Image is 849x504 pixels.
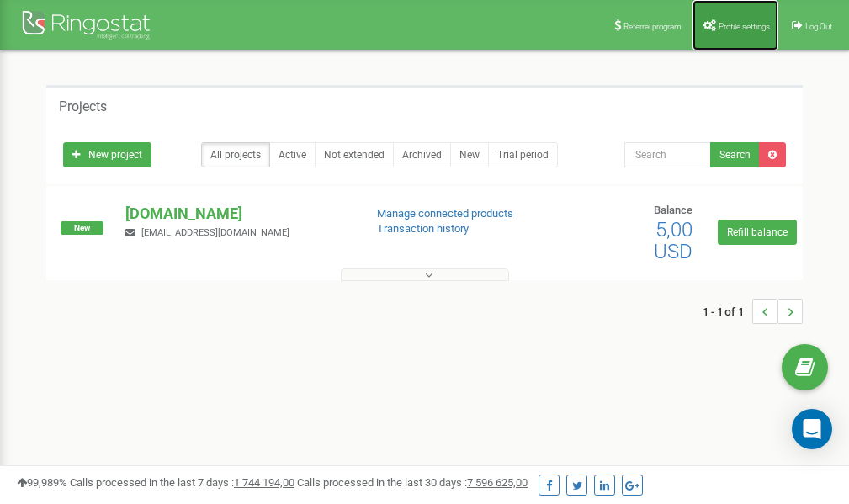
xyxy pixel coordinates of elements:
[201,142,270,167] a: All projects
[17,476,67,489] span: 99,989%
[61,221,103,235] span: New
[70,476,294,489] span: Calls processed in the last 7 days :
[488,142,558,167] a: Trial period
[718,220,797,245] a: Refill balance
[654,204,692,216] span: Balance
[269,142,316,167] a: Active
[654,218,692,263] span: 5,00 USD
[703,282,803,341] nav: ...
[377,222,469,235] a: Transaction history
[63,142,151,167] a: New project
[377,207,513,220] a: Manage connected products
[623,22,682,31] span: Referral program
[315,142,394,167] a: Not extended
[467,476,528,489] u: 7 596 625,00
[234,476,294,489] u: 1 744 194,00
[297,476,528,489] span: Calls processed in the last 30 days :
[125,203,349,225] p: [DOMAIN_NAME]
[710,142,760,167] button: Search
[59,99,107,114] h5: Projects
[805,22,832,31] span: Log Out
[792,409,832,449] div: Open Intercom Messenger
[393,142,451,167] a: Archived
[703,299,752,324] span: 1 - 1 of 1
[450,142,489,167] a: New
[141,227,289,238] span: [EMAIL_ADDRESS][DOMAIN_NAME]
[719,22,770,31] span: Profile settings
[624,142,711,167] input: Search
